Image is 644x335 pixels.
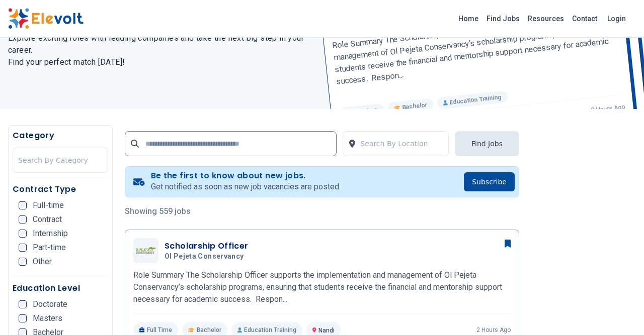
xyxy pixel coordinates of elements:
a: Home [454,11,482,27]
input: Internship [19,230,27,238]
p: Role Summary The Scholarship Officer supports the implementation and management of Ol Pejeta Cons... [133,269,511,305]
input: Contract [19,215,27,224]
input: Other [19,258,27,266]
p: 2 hours ago [476,326,511,334]
h5: Category [13,130,108,142]
img: Ol Pejeta Conservancy [136,247,156,254]
a: Resources [524,11,568,27]
span: Bachelor [197,326,221,334]
a: Find Jobs [482,11,524,27]
h3: Scholarship Officer [165,240,249,252]
h4: Be the first to know about new jobs. [151,171,341,181]
span: Ol Pejeta Conservancy [165,252,244,261]
span: Masters [33,314,62,322]
input: Doctorate [19,300,27,308]
img: Elevolt [8,8,84,29]
span: Internship [33,230,68,238]
input: Part-time [19,244,27,252]
span: Contract [33,215,62,224]
button: Find Jobs [455,131,519,156]
h5: Education Level [13,282,108,294]
h2: Explore exciting roles with leading companies and take the next big step in your career. Find you... [8,32,310,68]
span: Part-time [33,244,66,252]
input: Masters [19,314,27,322]
a: Contact [568,11,601,27]
span: Other [33,258,52,266]
span: Nandi [318,327,335,334]
a: Login [601,9,632,29]
p: Get notified as soon as new job vacancies are posted. [151,181,341,193]
button: Subscribe [464,172,515,191]
h5: Contract Type [13,183,108,195]
p: Showing 559 jobs [125,205,519,217]
input: Full-time [19,201,27,209]
iframe: Chat Widget [594,287,644,335]
span: Doctorate [33,300,67,308]
span: Full-time [33,201,64,209]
